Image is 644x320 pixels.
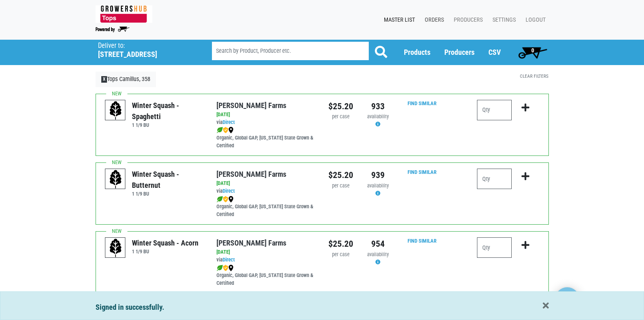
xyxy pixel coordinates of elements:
input: Qty [477,169,512,189]
input: Qty [477,237,512,258]
div: 939 [365,169,390,182]
div: per case [328,113,353,121]
div: Organic, Global GAP, [US_STATE] State Grown & Certified [216,264,316,287]
a: Orders [418,12,447,28]
span: X [101,76,107,83]
img: placeholder-variety-43d6402dacf2d531de610a020419775a.svg [105,238,126,258]
a: Find Similar [408,238,437,244]
a: 0 [515,44,551,61]
h6: 1 1/9 BU [132,248,198,255]
span: availability [367,183,389,189]
div: 954 [365,237,390,250]
a: Find Similar [408,169,437,175]
a: Direct [223,188,235,194]
div: [DATE] [216,111,316,119]
img: placeholder-variety-43d6402dacf2d531de610a020419775a.svg [105,100,126,121]
a: Clear Filters [520,73,548,79]
div: via [216,187,316,195]
div: $25.20 [328,169,353,182]
a: XTops Camillus, 358 [96,72,156,87]
a: [PERSON_NAME] Farms [216,101,286,110]
div: [DATE] [216,248,316,256]
a: Settings [486,12,519,28]
a: [PERSON_NAME] Farms [216,170,286,178]
a: Products [404,48,430,56]
span: Tops Camillus, 358 (5335 W Genesee St, Camillus, NY 13031, USA) [98,40,197,59]
img: map_marker-0e94453035b3232a4d21701695807de9.png [228,265,234,271]
span: availability [367,113,389,119]
div: Organic, Global GAP, [US_STATE] State Grown & Certified [216,195,316,219]
a: Producers [444,48,475,56]
div: Organic, Global GAP, [US_STATE] State Grown & Certified [216,126,316,150]
img: leaf-e5c59151409436ccce96b2ca1b28e03c.png [216,127,223,133]
div: 933 [365,100,390,113]
div: $25.20 [328,237,353,250]
p: Deliver to: [98,42,191,50]
input: Search by Product, Producer etc. [212,42,369,60]
a: CSV [488,48,501,56]
a: Master List [377,12,418,28]
img: leaf-e5c59151409436ccce96b2ca1b28e03c.png [216,196,223,203]
a: Direct [223,257,235,263]
h6: 1 1/9 BU [132,122,204,128]
div: per case [328,251,353,259]
div: Winter Squash - Acorn [132,237,198,248]
img: map_marker-0e94453035b3232a4d21701695807de9.png [228,127,234,133]
img: safety-e55c860ca8c00a9c171001a62a92dabd.png [223,127,228,133]
span: availability [367,251,389,257]
img: Powered by Big Wheelbarrow [96,27,129,32]
img: 279edf242af8f9d49a69d9d2afa010fb.png [96,5,152,23]
h6: 1 1/9 BU [132,191,204,197]
input: Qty [477,100,512,120]
a: Producers [447,12,486,28]
a: [PERSON_NAME] Farms [216,239,286,247]
div: via [216,119,316,126]
div: via [216,256,316,264]
img: leaf-e5c59151409436ccce96b2ca1b28e03c.png [216,265,223,271]
div: Winter Squash - Spaghetti [132,100,204,122]
img: map_marker-0e94453035b3232a4d21701695807de9.png [228,196,234,203]
img: safety-e55c860ca8c00a9c171001a62a92dabd.png [223,265,228,271]
div: [DATE] [216,180,316,187]
img: placeholder-variety-43d6402dacf2d531de610a020419775a.svg [105,169,126,189]
div: per case [328,182,353,190]
a: Logout [519,12,549,28]
a: Find Similar [408,100,437,106]
div: Signed in successfully. [96,302,549,313]
div: Winter Squash - Butternut [132,169,204,191]
span: 0 [531,47,534,54]
a: Direct [223,119,235,125]
div: $25.20 [328,100,353,113]
h5: [STREET_ADDRESS] [98,50,191,59]
img: safety-e55c860ca8c00a9c171001a62a92dabd.png [223,196,228,203]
